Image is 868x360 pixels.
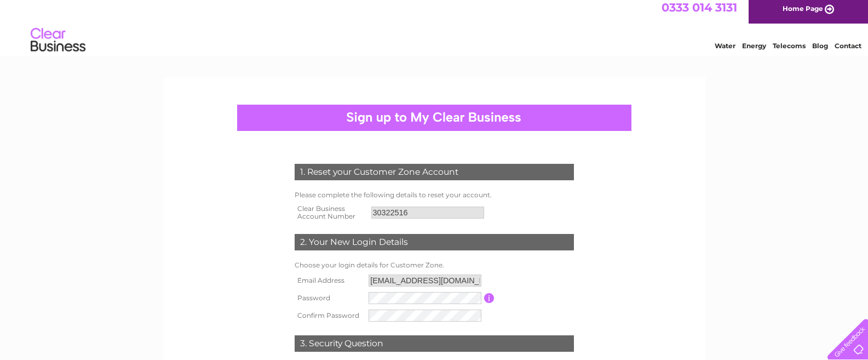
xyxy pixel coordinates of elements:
[292,259,577,272] td: Choose your login details for Customer Zone.
[295,164,574,180] div: 1. Reset your Customer Zone Account
[292,188,577,202] td: Please complete the following details to reset your account.
[742,47,766,55] a: Energy
[176,6,693,53] div: Clear Business is a trading name of Verastar Limited (registered in [GEOGRAPHIC_DATA] No. 3667643...
[484,293,495,303] input: Information
[30,28,86,62] img: logo.png
[295,335,574,352] div: 3. Security Question
[835,47,861,55] a: Contact
[292,307,366,324] th: Confirm Password
[292,202,369,224] th: Clear Business Account Number
[812,47,828,55] a: Blog
[295,234,574,250] div: 2. Your New Login Details
[292,289,366,307] th: Password
[662,5,737,19] a: 0333 014 3131
[773,47,806,55] a: Telecoms
[292,272,366,289] th: Email Address
[715,47,735,55] a: Water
